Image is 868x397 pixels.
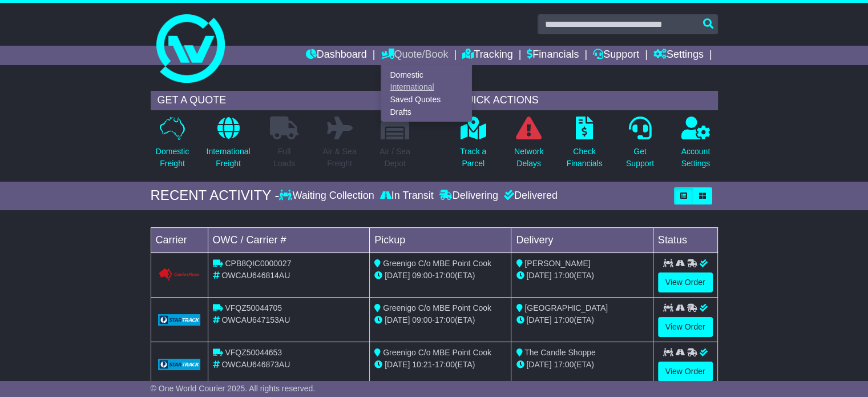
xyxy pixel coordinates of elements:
[151,227,208,252] td: Carrier
[412,271,432,280] span: 09:00
[279,190,377,202] div: Waiting Collection
[625,116,655,176] a: GetSupport
[151,384,316,393] span: © One World Courier 2025. All rights reserved.
[451,91,718,110] div: QUICK ACTIONS
[459,116,487,176] a: Track aParcel
[208,227,370,252] td: OWC / Carrier #
[511,227,653,252] td: Delivery
[374,359,506,371] div: - (ETA)
[566,116,603,176] a: CheckFinancials
[412,360,432,369] span: 10:21
[383,303,491,312] span: Greenigo C/o MBE Point Cook
[383,259,491,268] span: Greenigo C/o MBE Point Cook
[158,268,201,282] img: GetCarrierServiceLogo
[526,360,551,369] span: [DATE]
[435,315,455,324] span: 17:00
[322,146,356,170] p: Air & Sea Freight
[377,190,437,202] div: In Transit
[412,315,432,324] span: 09:00
[370,227,511,252] td: Pickup
[385,271,410,280] span: [DATE]
[385,360,410,369] span: [DATE]
[658,362,713,382] a: View Order
[151,91,417,110] div: GET A QUOTE
[225,259,291,268] span: CPB8QIC0000027
[524,259,590,268] span: [PERSON_NAME]
[374,270,506,282] div: - (ETA)
[383,348,491,357] span: Greenigo C/o MBE Point Cook
[526,315,551,324] span: [DATE]
[206,146,250,170] p: International Freight
[653,46,704,65] a: Settings
[460,146,486,170] p: Track a Parcel
[270,146,298,170] p: Full Loads
[306,46,367,65] a: Dashboard
[524,348,596,357] span: The Candle Shoppe
[221,360,290,369] span: OWCAU646873AU
[554,271,574,280] span: 17:00
[516,359,648,371] div: (ETA)
[381,94,471,106] a: Saved Quotes
[380,146,410,170] p: Air / Sea Depot
[225,348,282,357] span: VFQZ50044653
[554,315,574,324] span: 17:00
[374,314,506,326] div: - (ETA)
[516,270,648,282] div: (ETA)
[681,116,711,176] a: AccountSettings
[221,271,290,280] span: OWCAU646814AU
[381,106,471,118] a: Drafts
[155,116,189,176] a: DomesticFreight
[381,69,471,81] a: Domestic
[516,314,648,326] div: (ETA)
[626,146,654,170] p: Get Support
[527,46,579,65] a: Financials
[151,187,280,204] div: RECENT ACTIVITY -
[593,46,639,65] a: Support
[225,303,282,312] span: VFQZ50044705
[567,146,603,170] p: Check Financials
[514,116,544,176] a: NetworkDelays
[205,116,251,176] a: InternationalFreight
[385,315,410,324] span: [DATE]
[221,315,290,324] span: OWCAU647153AU
[524,303,608,312] span: [GEOGRAPHIC_DATA]
[526,271,551,280] span: [DATE]
[381,81,471,94] a: International
[437,190,501,202] div: Delivering
[435,360,455,369] span: 17:00
[158,314,201,326] img: GetCarrierServiceLogo
[435,271,455,280] span: 17:00
[156,146,189,170] p: Domestic Freight
[681,146,710,170] p: Account Settings
[514,146,543,170] p: Network Delays
[462,46,512,65] a: Tracking
[658,272,713,292] a: View Order
[158,359,201,370] img: GetCarrierServiceLogo
[653,227,717,252] td: Status
[381,46,448,65] a: Quote/Book
[658,317,713,337] a: View Order
[381,65,472,122] div: Quote/Book
[501,190,558,202] div: Delivered
[554,360,574,369] span: 17:00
